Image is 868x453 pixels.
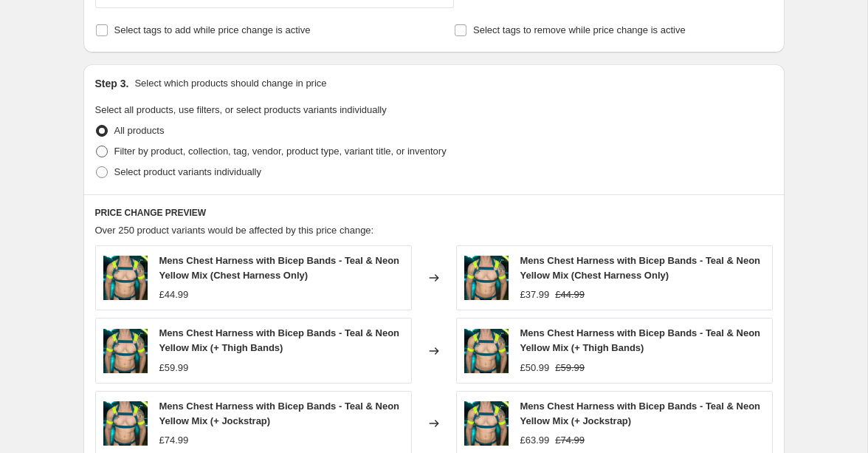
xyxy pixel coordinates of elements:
strike: £59.99 [555,361,585,375]
span: Mens Chest Harness with Bicep Bands - Teal & Neon Yellow Mix (+ Jockstrap) [159,401,400,426]
img: NeonHarnessMensNeonChestHarnessGayUVClubwearCustom1_80x.jpg [464,401,509,446]
span: Mens Chest Harness with Bicep Bands - Teal & Neon Yellow Mix (Chest Harness Only) [520,255,761,281]
img: NeonHarnessMensNeonChestHarnessGayUVClubwearCustom1_80x.jpg [464,256,509,300]
strike: £44.99 [555,287,585,302]
div: £59.99 [159,361,189,375]
div: £63.99 [520,433,550,448]
span: Mens Chest Harness with Bicep Bands - Teal & Neon Yellow Mix (+ Jockstrap) [520,401,761,426]
span: Mens Chest Harness with Bicep Bands - Teal & Neon Yellow Mix (Chest Harness Only) [159,255,400,281]
span: All products [114,125,165,136]
div: £37.99 [520,287,550,302]
span: Select product variants individually [114,166,261,177]
span: Mens Chest Harness with Bicep Bands - Teal & Neon Yellow Mix (+ Thigh Bands) [159,327,400,353]
h2: Step 3. [95,76,129,91]
img: NeonHarnessMensNeonChestHarnessGayUVClubwearCustom1_80x.jpg [103,329,148,373]
span: Filter by product, collection, tag, vendor, product type, variant title, or inventory [114,146,447,157]
img: NeonHarnessMensNeonChestHarnessGayUVClubwearCustom1_80x.jpg [103,256,148,300]
span: Over 250 product variants would be affected by this price change: [95,225,374,236]
img: NeonHarnessMensNeonChestHarnessGayUVClubwearCustom1_80x.jpg [464,329,509,373]
div: £74.99 [159,433,189,448]
span: Mens Chest Harness with Bicep Bands - Teal & Neon Yellow Mix (+ Thigh Bands) [520,327,761,353]
span: Select tags to remove while price change is active [473,24,686,35]
h6: PRICE CHANGE PREVIEW [95,207,773,219]
div: £50.99 [520,361,550,375]
img: NeonHarnessMensNeonChestHarnessGayUVClubwearCustom1_80x.jpg [103,401,148,446]
span: Select all products, use filters, or select products variants individually [95,104,387,115]
strike: £74.99 [555,433,585,448]
div: £44.99 [159,287,189,302]
p: Select which products should change in price [134,76,326,91]
span: Select tags to add while price change is active [114,24,311,35]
